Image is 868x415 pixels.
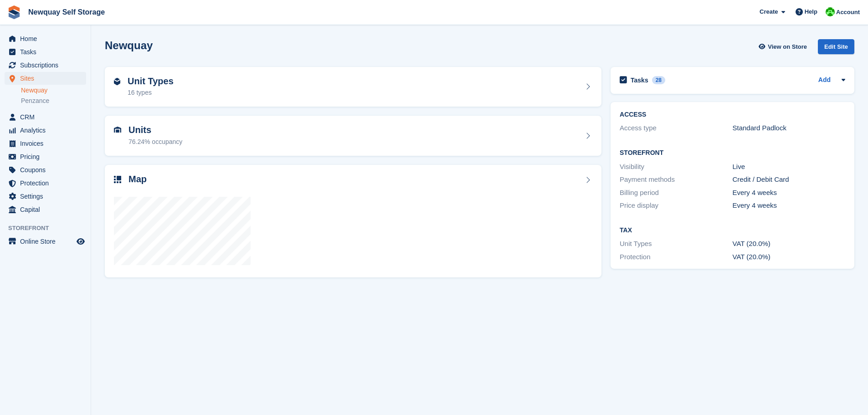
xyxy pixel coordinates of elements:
[20,150,75,163] span: Pricing
[631,76,648,84] h2: Tasks
[5,137,86,150] a: menu
[20,137,75,150] span: Invoices
[620,227,845,234] h2: Tax
[20,111,75,123] span: CRM
[5,190,86,203] a: menu
[805,7,817,16] span: Help
[21,86,86,95] a: Newquay
[818,75,831,86] a: Add
[757,39,811,54] a: View on Store
[8,224,91,233] span: Storefront
[5,32,86,45] a: menu
[733,239,845,249] div: VAT (20.0%)
[20,32,75,45] span: Home
[20,72,75,85] span: Sites
[733,252,845,262] div: VAT (20.0%)
[818,39,854,54] div: Edit Site
[733,162,845,172] div: Live
[826,7,835,16] img: Baylor
[733,200,845,211] div: Every 4 weeks
[5,177,86,190] a: menu
[733,188,845,198] div: Every 4 weeks
[620,188,732,198] div: Billing period
[7,5,21,19] img: stora-icon-8386f47178a22dfd0bd8f6a31ec36ba5ce8667c1dd55bd0f319d3a0aa187defe.svg
[20,235,75,248] span: Online Store
[836,8,860,17] span: Account
[20,203,75,216] span: Capital
[21,97,86,105] a: Penzance
[5,111,86,123] a: menu
[620,239,732,249] div: Unit Types
[20,190,75,203] span: Settings
[5,150,86,163] a: menu
[20,164,75,176] span: Coupons
[128,88,174,97] div: 16 types
[768,42,807,51] span: View on Store
[620,162,732,172] div: Visibility
[5,124,86,137] a: menu
[114,78,120,85] img: unit-type-icn-2b2737a686de81e16bb02015468b77c625bbabd49415b5ef34ead5e3b44a266d.svg
[733,123,845,133] div: Standard Padlock
[733,174,845,185] div: Credit / Debit Card
[20,177,75,190] span: Protection
[75,236,86,247] a: Preview store
[20,46,75,58] span: Tasks
[20,59,75,72] span: Subscriptions
[128,125,182,135] h2: Units
[128,137,182,147] div: 76.24% occupancy
[5,59,86,72] a: menu
[620,252,732,262] div: Protection
[652,76,665,84] div: 28
[105,67,601,107] a: Unit Types 16 types
[105,39,153,51] h2: Newquay
[114,176,121,183] img: map-icn-33ee37083ee616e46c38cad1a60f524a97daa1e2b2c8c0bc3eb3415660979fc1.svg
[5,72,86,85] a: menu
[5,203,86,216] a: menu
[620,111,845,118] h2: ACCESS
[114,127,121,133] img: unit-icn-7be61d7bf1b0ce9d3e12c5938cc71ed9869f7b940bace4675aadf7bd6d80202e.svg
[620,123,732,133] div: Access type
[25,5,108,20] a: Newquay Self Storage
[5,164,86,176] a: menu
[620,149,845,157] h2: Storefront
[105,165,601,278] a: Map
[620,200,732,211] div: Price display
[5,235,86,248] a: menu
[105,116,601,156] a: Units 76.24% occupancy
[620,174,732,185] div: Payment methods
[20,124,75,137] span: Analytics
[818,39,854,58] a: Edit Site
[760,7,778,16] span: Create
[128,174,147,184] h2: Map
[5,46,86,58] a: menu
[128,76,174,87] h2: Unit Types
